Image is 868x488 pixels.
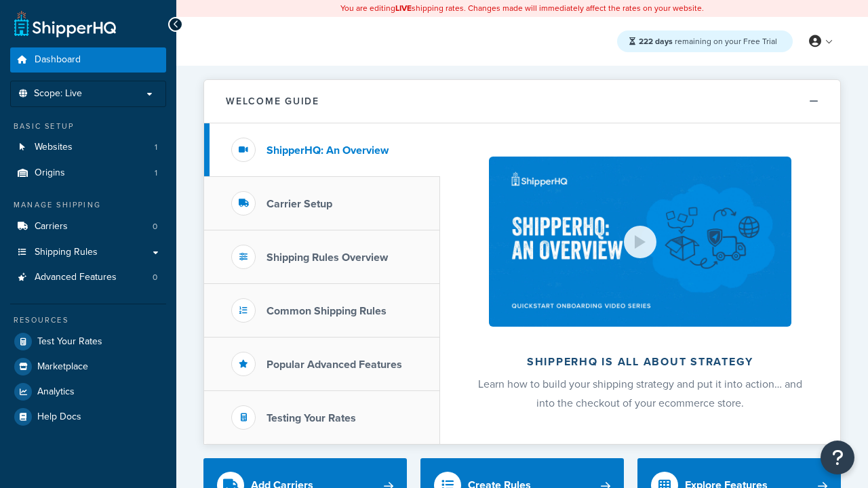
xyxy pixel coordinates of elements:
[35,142,73,153] span: Websites
[204,80,840,123] button: Welcome Guide
[478,376,802,411] span: Learn how to build your shipping strategy and put it into action… and into the checkout of your e...
[153,272,157,283] span: 0
[10,199,166,211] div: Manage Shipping
[267,144,389,157] h3: ShipperHQ: An Overview
[35,247,98,258] span: Shipping Rules
[155,167,157,179] span: 1
[153,221,157,232] span: 0
[37,361,88,373] span: Marketplace
[10,354,166,379] a: Marketplace
[267,198,332,210] h3: Carrier Setup
[267,359,402,371] h3: Popular Advanced Features
[489,157,791,327] img: ShipperHQ is all about strategy
[10,314,166,326] div: Resources
[267,251,388,264] h3: Shipping Rules Overview
[10,47,166,73] a: Dashboard
[267,305,387,317] h3: Common Shipping Rules
[37,411,81,423] span: Help Docs
[226,96,319,106] h2: Welcome Guide
[10,380,166,404] a: Analytics
[10,161,166,186] li: Origins
[37,386,75,398] span: Analytics
[10,240,166,265] a: Shipping Rules
[10,405,166,429] a: Help Docs
[155,142,157,153] span: 1
[35,272,117,283] span: Advanced Features
[395,2,412,14] b: LIVE
[10,161,166,186] a: Origins1
[639,35,673,47] strong: 222 days
[10,214,166,239] li: Carriers
[37,336,102,348] span: Test Your Rates
[10,135,166,160] a: Websites1
[10,214,166,239] a: Carriers0
[10,265,166,290] li: Advanced Features
[639,35,777,47] span: remaining on your Free Trial
[34,88,82,100] span: Scope: Live
[476,356,804,368] h2: ShipperHQ is all about strategy
[267,412,356,424] h3: Testing Your Rates
[821,441,854,474] button: Open Resource Center
[35,54,81,66] span: Dashboard
[35,221,68,232] span: Carriers
[10,135,166,160] li: Websites
[35,167,65,179] span: Origins
[10,265,166,290] a: Advanced Features0
[10,121,166,132] div: Basic Setup
[10,329,166,354] a: Test Your Rates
